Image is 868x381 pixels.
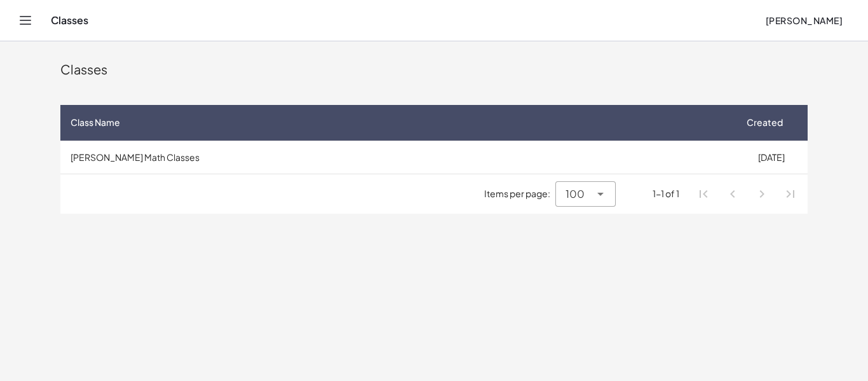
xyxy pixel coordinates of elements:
span: Class Name [71,116,120,129]
button: [PERSON_NAME] [755,9,853,32]
div: 1-1 of 1 [653,187,679,200]
div: Classes [60,60,808,78]
span: 100 [566,186,585,202]
nav: Pagination Navigation [689,179,805,209]
span: [PERSON_NAME] [765,15,843,26]
span: Created [747,116,783,129]
span: Items per page: [484,187,555,200]
td: [PERSON_NAME] Math Classes [60,141,735,174]
button: Toggle navigation [15,10,36,31]
td: [DATE] [735,141,808,174]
